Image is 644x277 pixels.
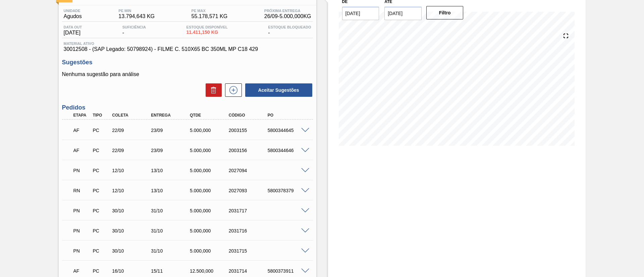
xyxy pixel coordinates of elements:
[73,248,90,254] p: PN
[149,128,193,133] div: 23/09/2025
[72,203,92,218] div: Pedido em Negociação
[188,208,232,213] div: 5.000,000
[72,113,92,118] div: Etapa
[73,208,90,213] p: PN
[266,113,310,118] div: PO
[91,188,111,193] div: Pedido de Compra
[91,268,111,274] div: Pedido de Compra
[227,268,271,274] div: 2031714
[110,208,154,213] div: 30/10/2025
[72,163,92,178] div: Pedido em Negociação
[149,113,193,118] div: Entrega
[222,83,242,97] div: Nova sugestão
[110,248,154,254] div: 30/10/2025
[149,208,193,213] div: 31/10/2025
[64,25,82,29] span: Data out
[62,59,313,66] h3: Sugestões
[227,188,271,193] div: 2027093
[227,113,271,118] div: Código
[188,188,232,193] div: 5.000,000
[72,123,92,138] div: Aguardando Faturamento
[122,25,146,29] span: Suficiência
[264,13,311,19] span: 26/09 - 5.000,000 KG
[62,104,313,111] h3: Pedidos
[227,128,271,133] div: 2003155
[72,183,92,198] div: Em renegociação
[227,168,271,173] div: 2027094
[91,148,111,153] div: Pedido de Compra
[64,30,82,36] span: [DATE]
[149,168,193,173] div: 13/10/2025
[342,7,379,20] input: dd/mm/yyyy
[91,228,111,233] div: Pedido de Compra
[188,248,232,254] div: 5.000,000
[121,25,148,36] div: -
[149,248,193,254] div: 31/10/2025
[227,208,271,213] div: 2031717
[188,128,232,133] div: 5.000,000
[149,188,193,193] div: 13/10/2025
[266,188,310,193] div: 5800378379
[202,83,222,97] div: Excluir Sugestões
[186,30,228,35] span: 11.411,150 KG
[64,46,311,52] span: 30012508 - (SAP Legado: 50798924) - FILME C. 510X65 BC 350ML MP C18 429
[188,148,232,153] div: 5.000,000
[91,168,111,173] div: Pedido de Compra
[188,168,232,173] div: 5.000,000
[188,113,232,118] div: Qtde
[266,148,310,153] div: 5800344646
[64,13,82,19] span: Agudos
[188,268,232,274] div: 12.500,000
[149,268,193,274] div: 15/11/2025
[110,148,154,153] div: 22/09/2025
[64,42,311,46] span: Material ativo
[118,9,155,13] span: PE MIN
[149,148,193,153] div: 23/09/2025
[266,128,310,133] div: 5800344645
[192,13,228,19] span: 55.178,571 KG
[426,6,464,19] button: Filtro
[384,7,422,20] input: dd/mm/yyyy
[110,228,154,233] div: 30/10/2025
[62,71,313,77] p: Nenhuma sugestão para análise
[149,228,193,233] div: 31/10/2025
[188,228,232,233] div: 5.000,000
[110,188,154,193] div: 12/10/2025
[227,148,271,153] div: 2003156
[73,128,90,133] p: AF
[266,25,313,36] div: -
[91,248,111,254] div: Pedido de Compra
[192,9,228,13] span: PE MAX
[268,25,311,29] span: Estoque Bloqueado
[245,83,312,97] button: Aceitar Sugestões
[72,244,92,258] div: Pedido em Negociação
[64,9,82,13] span: Unidade
[266,268,310,274] div: 5800373911
[110,113,154,118] div: Coleta
[73,168,90,173] p: PN
[264,9,311,13] span: Próxima Entrega
[73,268,90,274] p: AF
[91,128,111,133] div: Pedido de Compra
[91,113,111,118] div: Tipo
[91,208,111,213] div: Pedido de Compra
[227,228,271,233] div: 2031716
[72,143,92,158] div: Aguardando Faturamento
[186,25,228,29] span: Estoque Disponível
[73,188,90,193] p: RN
[110,268,154,274] div: 16/10/2025
[110,128,154,133] div: 22/09/2025
[110,168,154,173] div: 12/10/2025
[72,223,92,238] div: Pedido em Negociação
[73,228,90,233] p: PN
[242,83,313,97] div: Aceitar Sugestões
[73,148,90,153] p: AF
[227,248,271,254] div: 2031715
[118,13,155,19] span: 13.794,643 KG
